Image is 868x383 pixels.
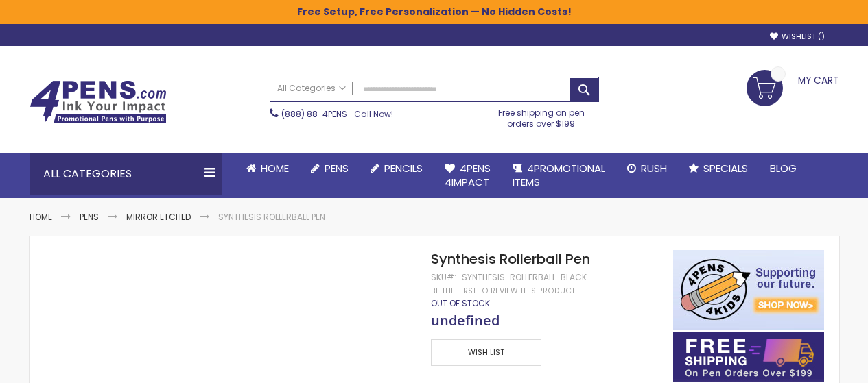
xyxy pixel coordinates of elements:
li: Synthesis Rollerball Pen [218,212,325,223]
span: All Categories [277,83,346,94]
a: Rush [616,153,678,184]
a: 4PROMOTIONALITEMS [502,153,616,198]
div: Availability [431,298,490,309]
img: Free shipping on orders over $199 [673,332,824,382]
span: Specials [703,161,748,175]
span: 4Pens 4impact [445,161,491,189]
a: Be the first to review this product [431,286,575,296]
a: 4Pens4impact [434,153,502,198]
span: undefined [431,311,500,330]
a: Wishlist [770,32,825,42]
span: Blog [770,161,797,175]
span: Pens [325,161,349,175]
a: Home [235,153,300,184]
img: 4pens 4 kids [673,250,824,330]
a: Wish List [431,339,545,366]
div: All Categories [30,153,222,195]
span: Out of stock [431,297,490,309]
img: 4Pens Custom Pens and Promotional Products [30,80,167,124]
a: Home [30,211,52,223]
a: Mirror Etched [126,211,191,223]
span: Pencils [384,161,423,175]
span: 4PROMOTIONAL ITEMS [513,161,605,189]
strong: SKU [431,271,456,283]
div: Synthesis-Rollerball-Black [462,272,587,283]
a: All Categories [270,77,353,100]
a: Pencils [360,153,434,184]
span: Synthesis Rollerball Pen [431,249,590,269]
a: Blog [759,153,808,184]
span: Wish List [431,339,541,366]
span: Rush [641,161,667,175]
a: Specials [678,153,759,184]
a: Pens [300,153,360,184]
div: Free shipping on pen orders over $199 [484,102,599,129]
a: Pens [80,211,99,223]
span: - Call Now! [281,108,393,120]
a: (888) 88-4PENS [281,108,347,120]
span: Home [261,161,289,175]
